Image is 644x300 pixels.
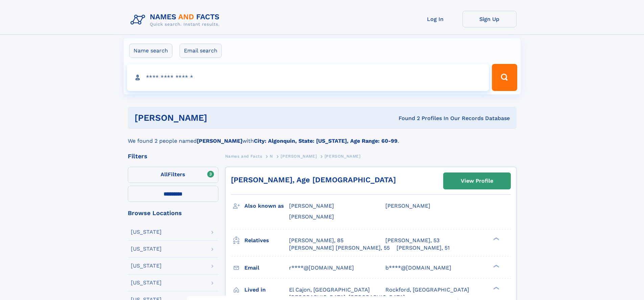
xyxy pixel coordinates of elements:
[289,237,343,244] a: [PERSON_NAME], 85
[180,44,222,58] label: Email search
[281,152,317,160] a: [PERSON_NAME]
[244,235,289,246] h3: Relatives
[129,44,172,58] label: Name search
[289,203,334,209] span: [PERSON_NAME]
[461,173,493,189] div: View Profile
[128,129,517,145] div: We found 2 people named with .
[385,286,469,293] span: Rockford, [GEOGRAPHIC_DATA]
[492,236,500,241] div: ❯
[270,154,273,159] span: N
[303,115,510,122] div: Found 2 Profiles In Our Records Database
[128,11,225,29] img: Logo Names and Facts
[462,11,517,27] a: Sign Up
[131,246,162,252] div: [US_STATE]
[281,154,317,159] span: [PERSON_NAME]
[492,64,517,91] button: Search Button
[128,153,218,159] div: Filters
[244,200,289,212] h3: Also known as
[492,286,500,290] div: ❯
[225,152,262,160] a: Names and Facts
[408,11,462,27] a: Log In
[161,171,168,178] span: All
[135,114,303,122] h1: [PERSON_NAME]
[289,244,390,252] a: [PERSON_NAME] [PERSON_NAME], 55
[131,229,162,235] div: [US_STATE]
[325,154,361,159] span: [PERSON_NAME]
[131,280,162,285] div: [US_STATE]
[385,237,439,244] a: [PERSON_NAME], 53
[289,213,334,220] span: [PERSON_NAME]
[492,264,500,268] div: ❯
[270,152,273,160] a: N
[254,138,398,144] b: City: Algonquin, State: [US_STATE], Age Range: 60-99
[127,64,489,91] input: search input
[244,284,289,296] h3: Lived in
[444,173,510,189] a: View Profile
[231,176,396,184] a: [PERSON_NAME], Age [DEMOGRAPHIC_DATA]
[289,286,370,293] span: El Cajon, [GEOGRAPHIC_DATA]
[128,210,218,216] div: Browse Locations
[385,203,430,209] span: [PERSON_NAME]
[197,138,242,144] b: [PERSON_NAME]
[244,262,289,274] h3: Email
[128,167,218,183] label: Filters
[397,244,450,252] a: [PERSON_NAME], 51
[131,263,162,269] div: [US_STATE]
